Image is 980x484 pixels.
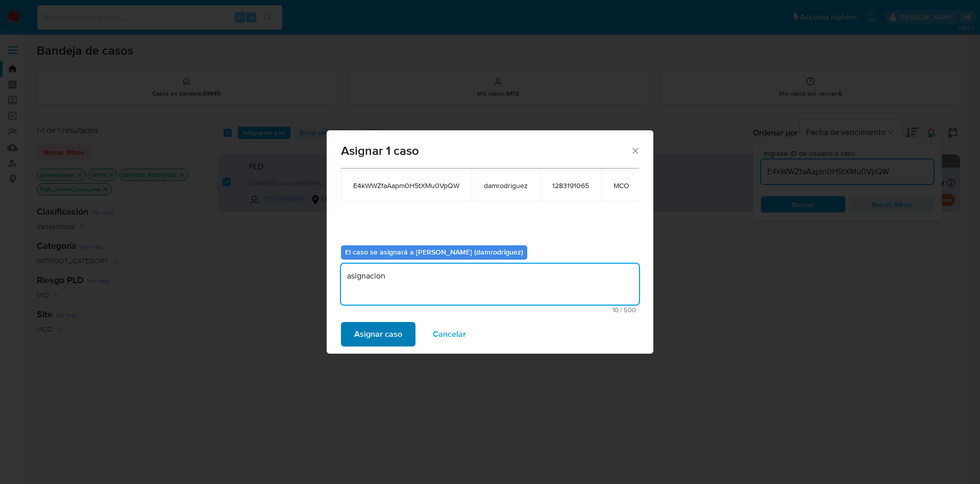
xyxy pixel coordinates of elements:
[484,181,528,190] span: damrodriguez
[614,181,629,190] span: MCO
[341,264,639,305] textarea: asignacion
[552,181,589,190] span: 1283191065
[341,145,630,157] span: Asignar 1 caso
[327,130,653,354] div: assign-modal
[420,322,479,347] button: Cancelar
[345,247,523,257] b: El caso se asignará a [PERSON_NAME] (damrodriguez)
[354,323,402,345] span: Asignar caso
[433,323,466,345] span: Cancelar
[630,146,640,155] button: Cerrar ventana
[344,307,636,313] span: Máximo 500 caracteres
[341,322,415,347] button: Asignar caso
[353,181,459,190] span: E4kWWZfaAapm0H5tXMu0VpQW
